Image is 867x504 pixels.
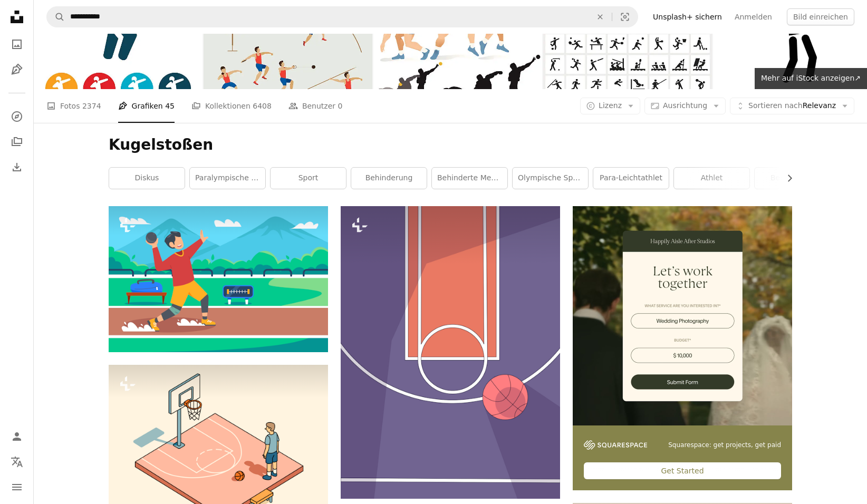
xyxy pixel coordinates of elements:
[46,89,101,123] a: Fotos 2374
[6,426,27,447] a: Anmelden / Registrieren
[351,168,427,189] a: Behinderung
[573,206,792,425] img: file-1747939393036-2c53a76c450aimage
[647,8,728,25] a: Unsplash+ sichern
[6,59,27,80] a: Grafiken
[6,157,27,178] a: Bisherige Downloads
[748,101,803,110] span: Sortieren nach
[599,101,622,110] span: Lizenz
[674,168,749,189] a: Athlet
[580,98,640,114] button: Lizenz
[338,100,343,112] span: 0
[584,462,781,479] div: Get Started
[47,7,65,27] button: Unsplash suchen
[668,441,781,450] span: Squarespace: get projects, get paid
[109,442,328,452] a: Mann auf einem Basketballplatz mit Korb und Korb.
[584,440,647,450] img: file-1747939142011-51e5cc87e3c9
[109,274,328,284] a: Ein Mann, der einen Ball auf ein Baseballfeld wirft
[593,168,669,189] a: Para-Leichtathlet
[748,101,836,111] span: Relevanz
[6,34,27,55] a: Fotos
[6,477,27,498] button: Menü
[288,89,343,123] a: Benutzer 0
[6,131,27,152] a: Kollektionen
[663,101,707,110] span: Ausrichtung
[109,206,328,352] img: Ein Mann, der einen Ball auf ein Baseballfeld wirft
[6,6,27,30] a: Startseite — Unsplash
[644,98,726,114] button: Ausrichtung
[728,8,778,25] a: Anmelden
[253,100,272,112] span: 6408
[271,168,346,189] a: Sport
[589,7,612,27] button: Löschen
[432,168,507,189] a: Behinderte Menschen
[6,106,27,127] a: Entdecken
[191,89,272,123] a: Kollektionen 6408
[109,168,185,189] a: Diskus
[761,74,861,82] span: Mehr auf iStock anzeigen ↗
[573,206,792,490] a: Squarespace: get projects, get paidGet Started
[787,8,854,25] button: Bild einreichen
[730,98,854,114] button: Sortieren nachRelevanz
[755,168,830,189] a: Behinderter
[46,6,638,27] form: Finden Sie Bildmaterial auf der ganzen Webseite
[513,168,588,189] a: Olympische Sportart
[82,100,101,112] span: 2374
[190,168,265,189] a: Paralympische Spiele
[341,347,560,357] a: Ein Basketball, der mit einem Ball durch einen Korb fliegt
[612,7,638,27] button: Visuelle Suche
[780,168,792,189] button: Liste nach rechts verschieben
[755,68,867,89] a: Mehr auf iStock anzeigen↗
[109,135,792,154] h1: Kugelstoßen
[341,206,560,499] img: Ein Basketball, der mit einem Ball durch einen Korb fliegt
[6,451,27,472] button: Sprache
